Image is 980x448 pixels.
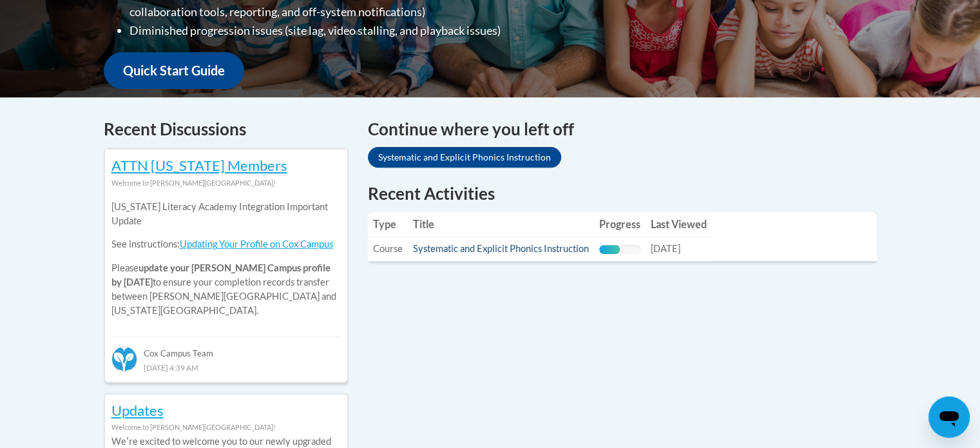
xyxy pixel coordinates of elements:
[111,420,341,434] div: Welcome to [PERSON_NAME][GEOGRAPHIC_DATA]!
[594,211,646,237] th: Progress
[111,237,341,251] p: See instructions:
[368,211,408,237] th: Type
[111,336,341,360] div: Cox Campus Team
[408,211,594,237] th: Title
[111,190,341,327] div: Please to ensure your completion records transfer between [PERSON_NAME][GEOGRAPHIC_DATA] and [US_...
[599,245,620,254] div: Progress, %
[104,52,244,89] a: Quick Start Guide
[111,176,341,190] div: Welcome to [PERSON_NAME][GEOGRAPHIC_DATA]!
[646,211,712,237] th: Last Viewed
[413,243,589,254] a: Systematic and Explicit Phonics Instruction
[111,402,164,419] a: Updates
[111,346,137,372] img: Cox Campus Team
[368,182,877,205] h1: Recent Activities
[111,360,341,375] div: [DATE] 4:39 AM
[104,117,349,142] h4: Recent Discussions
[130,21,571,40] li: Diminished progression issues (site lag, video stalling, and playback issues)
[368,117,877,142] h4: Continue where you left off
[651,243,680,254] span: [DATE]
[928,396,970,438] iframe: Button to launch messaging window
[368,147,561,168] a: Systematic and Explicit Phonics Instruction
[111,262,331,287] b: update your [PERSON_NAME] Campus profile by [DATE]
[373,243,403,254] span: Course
[180,239,333,249] a: Updating Your Profile on Cox Campus
[111,200,341,228] p: [US_STATE] Literacy Academy Integration Important Update
[111,157,287,174] a: ATTN [US_STATE] Members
